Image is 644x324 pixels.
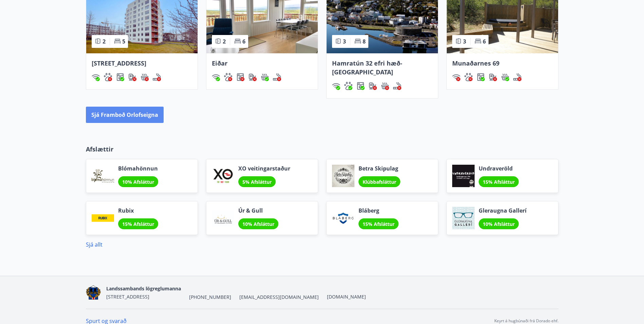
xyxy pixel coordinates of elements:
img: Dl16BY4EX9PAW649lg1C3oBuIaAsR6QVDQBO2cTm.svg [477,73,485,81]
span: 3 [463,38,466,45]
img: pxcaIm5dSOV3FS4whs1soiYWTwFQvksT25a9J10C.svg [104,73,112,81]
img: QNIUl6Cv9L9rHgMXwuzGLuiJOj7RKqxk9mBFPqjq.svg [153,73,161,81]
span: 10% Afsláttur [242,221,274,227]
span: 10% Afsláttur [483,221,515,227]
div: Hleðslustöð fyrir rafbíla [489,73,497,81]
span: 15% Afsláttur [483,179,515,185]
div: Gæludýr [104,73,112,81]
div: Reykingar / Vape [393,82,401,90]
span: 8 [363,38,366,45]
img: nH7E6Gw2rvWFb8XaSdRp44dhkQaj4PJkOoRYItBQ.svg [369,82,377,90]
div: Þvottavél [477,73,485,81]
img: Dl16BY4EX9PAW649lg1C3oBuIaAsR6QVDQBO2cTm.svg [356,82,365,90]
img: h89QDIuHlAdpqTriuIvuEWkTH976fOgBEOOeu1mi.svg [261,73,269,81]
img: Dl16BY4EX9PAW649lg1C3oBuIaAsR6QVDQBO2cTm.svg [116,73,124,81]
span: Hamratún 32 efri hæð- [GEOGRAPHIC_DATA] [332,59,402,76]
span: 15% Afsláttur [363,221,394,227]
p: Afslættir [86,145,558,154]
div: Þráðlaust net [452,73,460,81]
div: Gæludýr [464,73,473,81]
span: 15% Afsláttur [122,221,154,227]
img: h89QDIuHlAdpqTriuIvuEWkTH976fOgBEOOeu1mi.svg [141,73,149,81]
span: Gleraugna Gallerí [479,207,527,214]
a: Sjá allt [86,241,103,248]
span: [STREET_ADDRESS] [92,59,146,67]
div: Heitur pottur [501,73,509,81]
span: Eiðar [212,59,227,67]
img: h89QDIuHlAdpqTriuIvuEWkTH976fOgBEOOeu1mi.svg [381,82,389,90]
div: Þvottavél [236,73,244,81]
div: Heitur pottur [261,73,269,81]
span: Betra Skipulag [358,165,400,172]
img: HJRyFFsYp6qjeUYhR4dAD8CaCEsnIFYZ05miwXoh.svg [452,73,460,81]
span: 10% Afsláttur [122,179,154,185]
span: 2 [223,38,226,45]
span: Undraveröld [479,165,519,172]
img: 1cqKbADZNYZ4wXUG0EC2JmCwhQh0Y6EN22Kw4FTY.png [86,285,101,300]
div: Hleðslustöð fyrir rafbíla [369,82,377,90]
button: Sjá framboð orlofseigna [86,107,164,123]
span: Blómahönnun [118,165,158,172]
span: [STREET_ADDRESS] [106,293,149,300]
span: Rubix [118,207,158,214]
img: pxcaIm5dSOV3FS4whs1soiYWTwFQvksT25a9J10C.svg [344,82,352,90]
span: Bláberg [358,207,399,214]
span: Klúbbafsláttur [363,179,396,185]
img: nH7E6Gw2rvWFb8XaSdRp44dhkQaj4PJkOoRYItBQ.svg [489,73,497,81]
a: [DOMAIN_NAME] [327,293,366,300]
img: Dl16BY4EX9PAW649lg1C3oBuIaAsR6QVDQBO2cTm.svg [236,73,244,81]
img: HJRyFFsYp6qjeUYhR4dAD8CaCEsnIFYZ05miwXoh.svg [212,73,220,81]
div: Þráðlaust net [212,73,220,81]
div: Heitur pottur [381,82,389,90]
img: nH7E6Gw2rvWFb8XaSdRp44dhkQaj4PJkOoRYItBQ.svg [249,73,257,81]
span: Landssambands lögreglumanna [106,285,181,292]
span: 6 [242,38,245,45]
div: Þráðlaust net [332,82,340,90]
img: pxcaIm5dSOV3FS4whs1soiYWTwFQvksT25a9J10C.svg [224,73,232,81]
p: Keyrt á hugbúnaði frá Dorado ehf. [494,318,558,324]
div: Reykingar / Vape [153,73,161,81]
span: Munaðarnes 69 [452,59,499,67]
div: Reykingar / Vape [513,73,521,81]
img: QNIUl6Cv9L9rHgMXwuzGLuiJOj7RKqxk9mBFPqjq.svg [393,82,401,90]
div: Hleðslustöð fyrir rafbíla [128,73,136,81]
img: pxcaIm5dSOV3FS4whs1soiYWTwFQvksT25a9J10C.svg [464,73,473,81]
img: h89QDIuHlAdpqTriuIvuEWkTH976fOgBEOOeu1mi.svg [501,73,509,81]
div: Gæludýr [344,82,352,90]
span: 6 [483,38,486,45]
span: 5 [122,38,125,45]
span: 3 [343,38,346,45]
div: Þvottavél [116,73,124,81]
img: HJRyFFsYp6qjeUYhR4dAD8CaCEsnIFYZ05miwXoh.svg [92,73,100,81]
img: nH7E6Gw2rvWFb8XaSdRp44dhkQaj4PJkOoRYItBQ.svg [128,73,136,81]
span: [PHONE_NUMBER] [189,294,231,301]
div: Reykingar / Vape [273,73,281,81]
span: 5% Afsláttur [242,179,272,185]
div: Hleðslustöð fyrir rafbíla [249,73,257,81]
div: Þvottavél [356,82,365,90]
img: HJRyFFsYp6qjeUYhR4dAD8CaCEsnIFYZ05miwXoh.svg [332,82,340,90]
img: QNIUl6Cv9L9rHgMXwuzGLuiJOj7RKqxk9mBFPqjq.svg [273,73,281,81]
span: 2 [103,38,106,45]
span: [EMAIL_ADDRESS][DOMAIN_NAME] [239,294,319,301]
div: Gæludýr [224,73,232,81]
span: XO veitingarstaður [238,165,290,172]
div: Heitur pottur [141,73,149,81]
img: QNIUl6Cv9L9rHgMXwuzGLuiJOj7RKqxk9mBFPqjq.svg [513,73,521,81]
div: Þráðlaust net [92,73,100,81]
span: Úr & Gull [238,207,278,214]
